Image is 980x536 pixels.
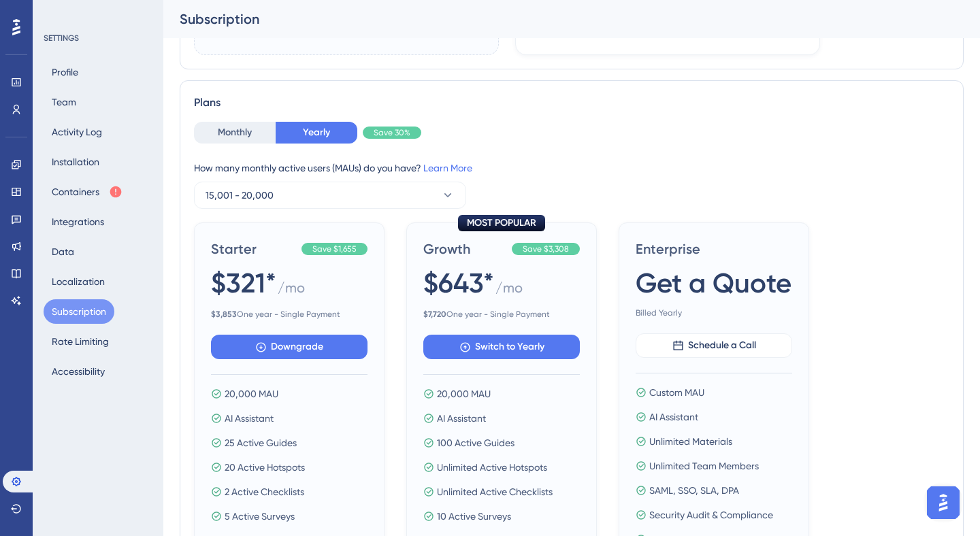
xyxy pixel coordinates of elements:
[278,278,305,303] span: / mo
[437,459,547,475] span: Unlimited Active Hotspots
[423,335,580,359] button: Switch to Yearly
[923,482,964,523] iframe: UserGuiding AI Assistant Launcher
[649,482,739,499] span: SAML, SSO, SLA, DPA
[194,122,276,144] button: Monthly
[44,120,110,144] button: Activity Log
[44,329,117,354] button: Rate Limiting
[44,210,112,234] button: Integrations
[271,339,323,355] span: Downgrade
[475,339,544,355] span: Switch to Yearly
[225,435,297,451] span: 25 Active Guides
[636,264,791,302] span: Get a Quote
[211,309,367,320] span: One year - Single Payment
[649,507,773,523] span: Security Audit & Compliance
[649,433,732,450] span: Unlimited Materials
[649,409,698,425] span: AI Assistant
[211,335,367,359] button: Downgrade
[437,435,514,451] span: 100 Active Guides
[437,508,511,524] span: 10 Active Surveys
[312,244,357,254] span: Save $1,655
[423,309,580,320] span: One year - Single Payment
[649,458,759,474] span: Unlimited Team Members
[636,239,792,258] span: Enterprise
[44,180,131,204] button: Containers
[437,484,553,500] span: Unlimited Active Checklists
[225,386,278,402] span: 20,000 MAU
[225,459,305,475] span: 20 Active Hotspots
[44,33,154,44] div: SETTINGS
[276,122,357,144] button: Yearly
[211,264,276,302] span: $321*
[225,484,304,500] span: 2 Active Checklists
[225,410,274,426] span: AI Assistant
[423,264,494,302] span: $643*
[44,359,113,384] button: Accessibility
[225,508,295,524] span: 5 Active Surveys
[636,333,792,358] button: Schedule a Call
[636,307,792,318] span: Billed Yearly
[211,309,237,319] b: $ 3,853
[437,386,491,402] span: 20,000 MAU
[688,337,756,354] span: Schedule a Call
[194,182,466,209] button: 15,001 - 20,000
[437,410,486,426] span: AI Assistant
[374,127,410,138] span: Save 30%
[206,187,274,203] span: 15,001 - 20,000
[44,90,84,114] button: Team
[649,384,704,401] span: Custom MAU
[44,60,86,84] button: Profile
[194,160,949,176] div: How many monthly active users (MAUs) do you have?
[180,10,930,29] div: Subscription
[523,244,569,254] span: Save $3,308
[44,239,82,264] button: Data
[211,239,296,258] span: Starter
[44,299,114,324] button: Subscription
[458,215,545,231] div: MOST POPULAR
[194,95,949,111] div: Plans
[423,163,472,173] a: Learn More
[44,150,108,174] button: Installation
[44,269,113,294] button: Localization
[423,239,506,258] span: Growth
[495,278,523,303] span: / mo
[423,309,446,319] b: $ 7,720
